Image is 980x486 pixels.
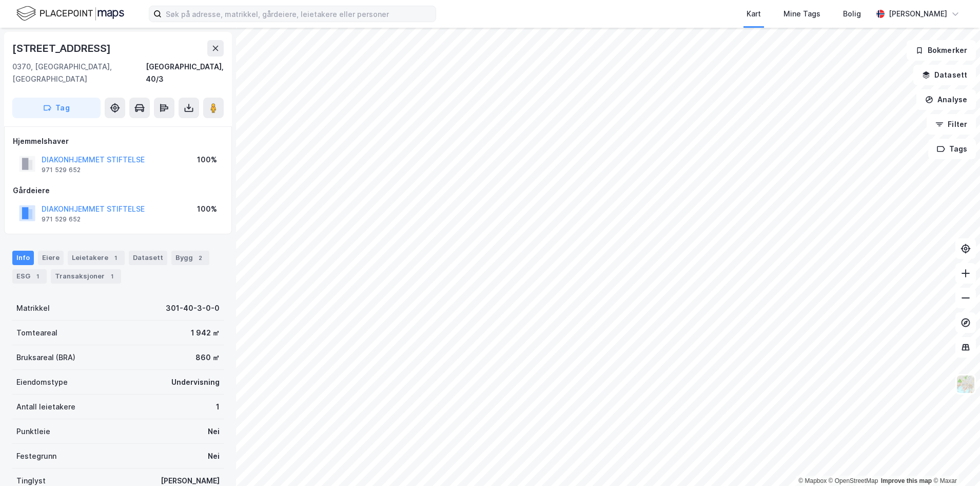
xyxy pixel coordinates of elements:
div: Kart [747,8,761,20]
div: 1 [107,271,117,282]
button: Tags [928,139,976,159]
div: Hjemmelshaver [13,135,223,147]
div: 0370, [GEOGRAPHIC_DATA], [GEOGRAPHIC_DATA] [12,61,146,85]
div: 860 ㎡ [195,351,220,364]
div: 971 529 652 [42,215,81,223]
div: Nei [208,425,220,438]
div: Eiendomstype [16,376,68,388]
iframe: Chat Widget [929,437,980,486]
div: 301-40-3-0-0 [166,302,220,314]
div: Punktleie [16,425,50,438]
div: Leietakere [68,251,125,265]
div: Mine Tags [783,8,820,20]
div: Undervisning [171,376,220,388]
div: 971 529 652 [42,166,81,174]
div: Bruksareal (BRA) [16,351,75,364]
img: Z [956,375,975,394]
div: [STREET_ADDRESS] [12,40,113,57]
div: Matrikkel [16,302,50,314]
div: 1 [110,253,121,263]
div: Gårdeiere [13,184,223,197]
div: Transaksjoner [51,269,121,284]
div: 100% [197,154,217,166]
button: Bokmerker [907,40,976,61]
img: logo.f888ab2527a4732fd821a326f86c7f29.svg [16,5,124,23]
div: Festegrunn [16,450,56,462]
div: [GEOGRAPHIC_DATA], 40/3 [146,61,224,85]
button: Datasett [913,65,976,85]
div: Bolig [843,8,861,20]
div: Nei [208,450,220,462]
button: Tag [12,98,101,118]
div: Info [12,251,34,265]
button: Filter [927,114,976,135]
a: Mapbox [798,477,827,484]
button: Analyse [916,89,976,110]
a: OpenStreetMap [829,477,878,484]
div: Tomteareal [16,327,57,339]
div: 2 [195,253,205,263]
input: Søk på adresse, matrikkel, gårdeiere, leietakere eller personer [162,6,436,22]
div: Datasett [129,251,167,265]
div: 1 [216,401,220,413]
div: [PERSON_NAME] [889,8,947,20]
div: 100% [197,203,217,215]
div: Eiere [38,251,64,265]
div: 1 942 ㎡ [191,327,220,339]
div: Antall leietakere [16,401,75,413]
a: Improve this map [881,477,932,484]
div: ESG [12,269,47,284]
div: 1 [32,271,43,282]
div: Bygg [171,251,209,265]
